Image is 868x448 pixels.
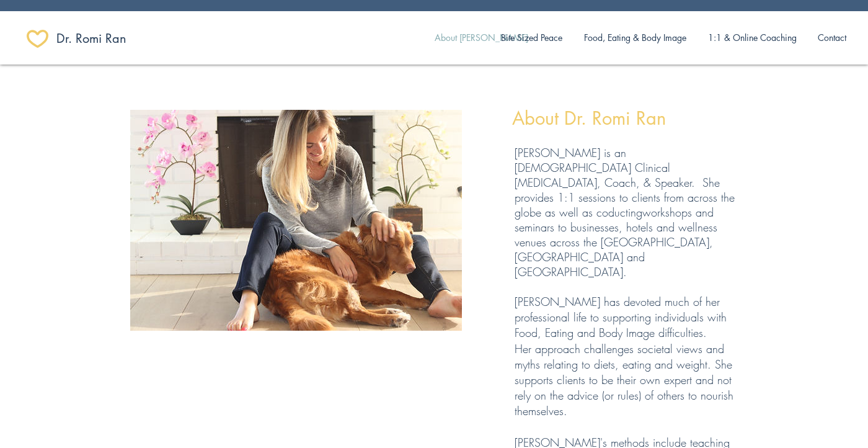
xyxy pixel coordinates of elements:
p: Food, Eating & Body Image [578,25,693,51]
span: About Dr. Romi Ran [512,106,666,130]
span: workshops and seminars to businesses, hotels and wellness venues across the [GEOGRAPHIC_DATA], [G... [515,205,717,279]
a: Contact [807,25,857,51]
p: Contact [812,25,852,51]
p: [PERSON_NAME] has devoted much of her professional life to supporting individuals with Food, Eati... [515,294,738,341]
a: About [PERSON_NAME] [425,25,490,51]
a: Food, Eating & Body Image [573,25,697,51]
p: 1:1 & Online Coaching [702,25,803,51]
p: About [PERSON_NAME] [428,25,534,51]
p: Bite Sized Peace [495,25,569,51]
span: ​Dr. Romi Ran [56,30,126,47]
p: Her approach challenges societal views and myths relating to diets, eating and weight. She suppor... [515,341,738,419]
nav: Site [425,25,857,51]
a: ​Dr. Romi Ran [56,26,144,51]
p: [PERSON_NAME] is an [DEMOGRAPHIC_DATA] Clinical [MEDICAL_DATA], Coach, & Speaker. She provides 1:... [515,145,738,279]
a: 1:1 & Online Coaching [697,25,807,51]
img: About me page_option2.jpg [130,110,462,331]
a: Bite Sized Peace [490,25,573,51]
